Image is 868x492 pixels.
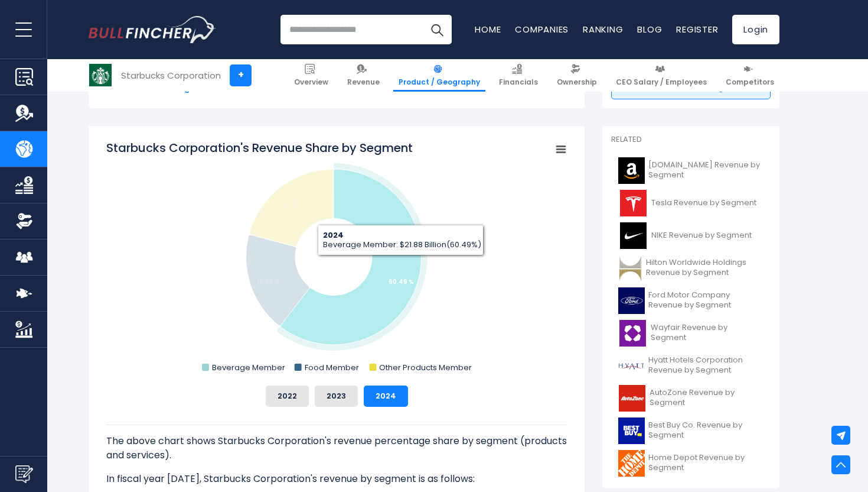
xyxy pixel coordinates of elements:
[230,64,252,86] a: +
[89,16,216,43] a: Go to homepage
[618,157,645,184] img: AMZN logo
[618,352,645,379] img: H logo
[499,77,538,87] span: Financials
[106,140,567,376] svg: Starbucks Corporation's Revenue Share by Segment
[720,59,779,92] a: Competitors
[257,277,280,286] tspan: 18.66 %
[89,64,112,86] img: SBUX logo
[89,16,216,43] img: Bullfincher logo
[648,355,763,376] span: Hyatt Hotels Corporation Revenue by Segment
[611,154,771,187] a: [DOMAIN_NAME] Revenue by Segment
[611,284,771,317] a: Ford Motor Company Revenue by Segment
[266,386,309,407] button: 2022
[399,77,480,87] span: Product / Geography
[557,77,597,87] span: Ownership
[106,472,567,486] p: In fiscal year [DATE], Starbucks Corporation's revenue by segment is as follows:
[315,386,358,407] button: 2023
[650,388,763,408] span: AutoZone Revenue by Segment
[618,450,645,477] img: HD logo
[611,59,712,92] a: CEO Salary / Employees
[611,415,771,447] a: Best Buy Co. Revenue by Segment
[379,362,472,373] text: Other Products Member
[611,447,771,480] a: Home Depot Revenue by Segment
[726,77,774,87] span: Competitors
[347,77,380,87] span: Revenue
[342,59,385,92] a: Revenue
[618,385,646,412] img: AZO logo
[583,23,623,35] a: Ranking
[289,59,334,92] a: Overview
[294,77,328,87] span: Overview
[651,231,752,241] span: NIKE Revenue by Segment
[618,222,648,249] img: NKE logo
[648,420,763,441] span: Best Buy Co. Revenue by Segment
[648,453,763,473] span: Home Depot Revenue by Segment
[121,69,221,82] div: Starbucks Corporation
[475,23,501,35] a: Home
[106,140,413,156] tspan: Starbucks Corporation's Revenue Share by Segment
[280,199,305,208] tspan: 20.85 %
[618,320,647,347] img: W logo
[611,187,771,219] a: Tesla Revenue by Segment
[651,323,763,343] span: Wayfair Revenue by Segment
[616,77,707,87] span: CEO Salary / Employees
[618,417,645,444] img: BBY logo
[515,23,569,35] a: Companies
[646,258,763,278] span: Hilton Worldwide Holdings Revenue by Segment
[618,287,645,314] img: F logo
[611,382,771,415] a: AutoZone Revenue by Segment
[389,277,414,286] tspan: 60.49 %
[618,190,648,216] img: TSLA logo
[611,135,771,145] p: Related
[552,59,602,92] a: Ownership
[611,252,771,284] a: Hilton Worldwide Holdings Revenue by Segment
[393,59,485,92] a: Product / Geography
[618,255,642,281] img: HLT logo
[611,219,771,252] a: NIKE Revenue by Segment
[651,198,756,208] span: Tesla Revenue by Segment
[732,15,779,44] a: Login
[422,15,452,44] button: Search
[364,386,408,407] button: 2024
[648,160,763,180] span: [DOMAIN_NAME] Revenue by Segment
[494,59,543,92] a: Financials
[611,317,771,349] a: Wayfair Revenue by Segment
[212,362,285,373] text: Beverage Member
[611,349,771,382] a: Hyatt Hotels Corporation Revenue by Segment
[648,290,763,310] span: Ford Motor Company Revenue by Segment
[106,434,567,462] p: The above chart shows Starbucks Corporation's revenue percentage share by segment (products and s...
[15,212,33,230] img: Ownership
[637,23,662,35] a: Blog
[676,23,718,35] a: Register
[305,362,359,373] text: Food Member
